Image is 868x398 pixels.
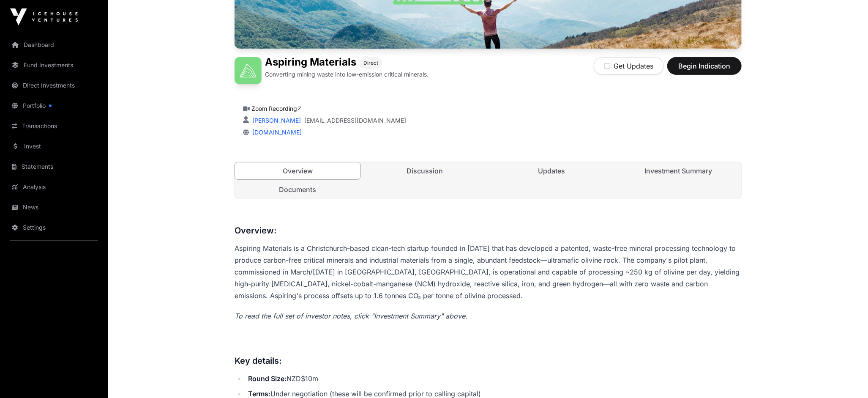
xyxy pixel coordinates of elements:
strong: Terms: [248,390,270,398]
strong: Round Size: [248,374,287,383]
button: Get Updates [594,57,664,75]
h3: Overview: [235,224,742,237]
a: Documents [235,181,360,198]
img: Icehouse Ventures Logo [10,8,78,25]
nav: Tabs [235,162,741,198]
a: Analysis [7,178,101,196]
a: [PERSON_NAME] [251,117,301,124]
a: Portfolio [7,96,101,115]
a: Invest [7,137,101,156]
a: Settings [7,218,101,237]
button: Begin Indication [667,57,742,75]
a: News [7,198,101,217]
a: Updates [489,162,614,179]
a: Discussion [362,162,488,179]
h3: Key details: [235,354,742,368]
img: Aspiring Materials [235,57,262,84]
a: Overview [235,162,361,180]
a: Transactions [7,117,101,135]
p: Aspiring Materials is a Christchurch-based clean-tech startup founded in [DATE] that has develope... [235,242,742,302]
a: Direct Investments [7,76,101,95]
span: Direct [363,60,378,66]
em: To read the full set of investor notes, click "Investment Summary" above. [235,312,467,320]
span: Begin Indication [678,61,731,71]
a: Investment Summary [616,162,742,179]
iframe: Chat Widget [826,357,868,398]
a: [EMAIL_ADDRESS][DOMAIN_NAME] [304,116,406,125]
div: チャットウィジェット [826,357,868,398]
a: Dashboard [7,36,101,54]
a: Begin Indication [667,66,742,74]
a: [DOMAIN_NAME] [249,129,302,136]
a: Fund Investments [7,56,101,74]
a: Statements [7,157,101,176]
p: Converting mining waste into low-emission critical minerals. [265,70,429,79]
h1: Aspiring Materials [265,57,356,69]
li: NZD$10m [246,373,742,384]
a: Zoom Recording [251,105,302,112]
